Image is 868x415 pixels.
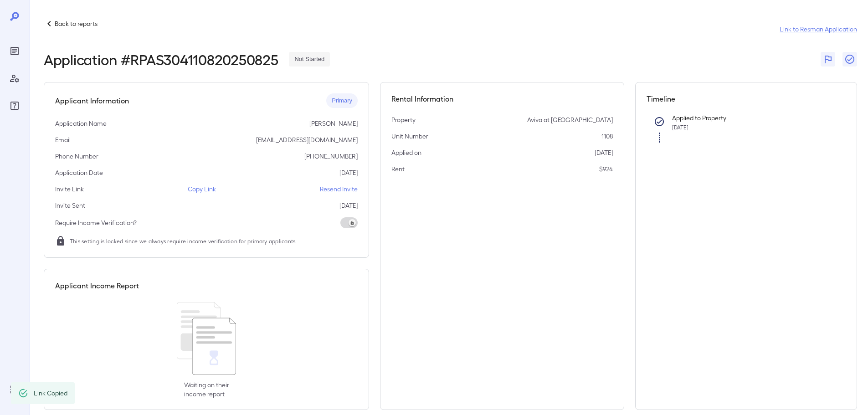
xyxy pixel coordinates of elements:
p: Application Date [55,168,103,177]
h2: Application # RPAS304110820250825 [44,51,278,67]
button: Close Report [842,52,857,67]
p: Resend Invite [320,184,358,194]
p: [DATE] [595,148,613,157]
p: Email [55,135,71,144]
div: Manage Users [7,71,22,86]
p: [PHONE_NUMBER] [304,152,358,161]
p: Property [391,115,416,124]
span: This setting is locked since we always require income verification for primary applicants. [70,236,297,246]
p: [PERSON_NAME] [309,119,358,128]
div: FAQ [7,98,22,113]
span: Primary [326,97,358,105]
p: Invite Link [55,184,84,194]
p: Require Income Verification? [55,218,137,227]
p: [EMAIL_ADDRESS][DOMAIN_NAME] [256,135,358,144]
p: Applied on [391,148,421,157]
button: Flag Report [821,52,835,67]
div: Reports [7,44,22,58]
h5: Applicant Information [55,95,129,106]
p: Invite Sent [55,201,85,210]
span: Not Started [289,55,330,64]
p: Unit Number [391,132,428,141]
p: Waiting on their income report [184,380,229,399]
a: Link to Resman Application [780,25,857,34]
h5: Rental Information [391,93,613,104]
span: [DATE] [672,124,688,130]
p: [DATE] [339,201,358,210]
p: Applied to Property [672,113,832,123]
p: Phone Number [55,152,98,161]
p: Aviva at [GEOGRAPHIC_DATA] [527,115,613,124]
p: Application Name [55,119,107,128]
div: Link Copied [34,385,67,401]
div: Log Out [7,382,22,397]
p: 1108 [601,132,613,141]
h5: Timeline [647,93,846,104]
p: Back to reports [55,19,98,28]
p: $924 [599,164,613,174]
p: [DATE] [339,168,358,177]
h5: Applicant Income Report [55,280,139,291]
p: Rent [391,164,405,174]
p: Copy Link [188,184,216,194]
